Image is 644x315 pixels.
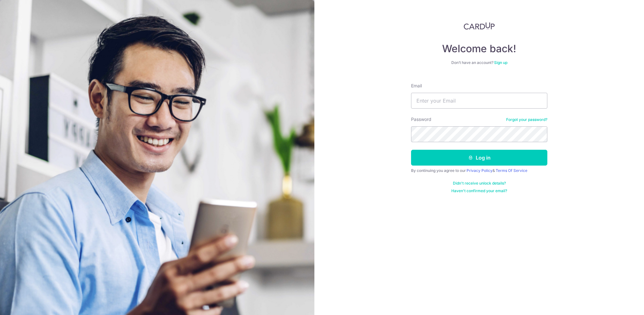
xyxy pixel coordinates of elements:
input: Enter your Email [411,93,547,109]
div: By continuing you agree to our & [411,168,547,173]
a: Haven't confirmed your email? [451,188,507,193]
a: Sign up [494,60,507,65]
img: CardUp Logo [464,22,495,30]
label: Password [411,116,431,123]
a: Terms Of Service [496,168,527,173]
div: Don’t have an account? [411,60,547,65]
button: Log in [411,150,547,166]
a: Forgot your password? [506,117,547,122]
a: Privacy Policy [467,168,493,173]
a: Didn't receive unlock details? [453,181,506,186]
label: Email [411,83,422,89]
h4: Welcome back! [411,42,547,55]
